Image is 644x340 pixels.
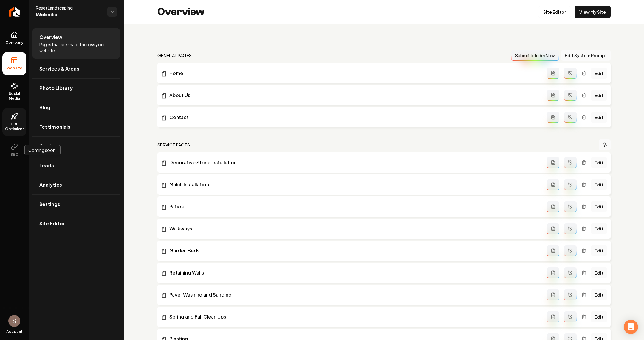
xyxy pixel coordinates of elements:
[591,201,607,212] a: Edit
[39,143,53,150] span: Goals
[39,85,73,92] span: Photo Library
[39,181,62,188] span: Analytics
[547,68,559,79] button: Add admin page prompt
[591,245,607,256] a: Edit
[561,50,611,61] button: Edit System Prompt
[157,142,190,148] h2: Service Pages
[2,122,26,131] span: GBP Optimizer
[2,138,26,162] button: SEO
[547,90,559,101] button: Add admin page prompt
[547,267,559,278] button: Add admin page prompt
[32,59,120,78] a: Services & Areas
[161,313,547,320] a: Spring and Fall Clean Ups
[39,104,50,111] span: Blog
[591,223,607,234] a: Edit
[9,7,20,17] img: Rebolt Logo
[161,247,547,254] a: Garden Beds
[8,315,20,327] button: Open user button
[39,65,79,72] span: Services & Areas
[591,267,607,278] a: Edit
[547,179,559,190] button: Add admin page prompt
[161,70,547,77] a: Home
[32,98,120,117] a: Blog
[28,147,57,153] p: Coming soon!
[591,179,607,190] a: Edit
[39,201,60,208] span: Settings
[161,269,547,276] a: Retaining Walls
[2,108,26,136] a: GBP Optimizer
[161,291,547,298] a: Paver Washing and Sanding
[39,34,62,41] span: Overview
[547,112,559,123] button: Add admin page prompt
[32,137,120,156] a: Goals
[39,162,54,169] span: Leads
[547,311,559,322] button: Add admin page prompt
[591,112,607,123] a: Edit
[547,289,559,300] button: Add admin page prompt
[32,214,120,233] a: Site Editor
[591,90,607,101] a: Edit
[36,11,103,19] span: Website
[8,315,20,327] img: Santiago Vásquez
[157,52,192,58] h2: general pages
[32,156,120,175] a: Leads
[4,66,25,71] span: Website
[36,5,103,11] span: Reset Landscaping
[161,181,547,188] a: Mulch Installation
[6,329,23,334] span: Account
[161,92,547,99] a: About Us
[3,40,26,45] span: Company
[511,50,559,61] button: Submit to IndexNow
[2,26,26,50] a: Company
[161,203,547,210] a: Patios
[39,41,113,53] span: Pages that are shared across your website.
[591,157,607,168] a: Edit
[2,78,26,106] a: Social Media
[161,114,547,121] a: Contact
[547,223,559,234] button: Add admin page prompt
[161,225,547,232] a: Walkways
[157,6,205,18] h2: Overview
[591,289,607,300] a: Edit
[591,68,607,79] a: Edit
[547,157,559,168] button: Add admin page prompt
[32,117,120,136] a: Testimonials
[547,201,559,212] button: Add admin page prompt
[39,220,65,227] span: Site Editor
[8,152,21,157] span: SEO
[32,79,120,98] a: Photo Library
[2,91,26,101] span: Social Media
[32,175,120,194] a: Analytics
[591,311,607,322] a: Edit
[547,245,559,256] button: Add admin page prompt
[39,123,70,130] span: Testimonials
[624,320,638,334] div: Open Intercom Messenger
[538,6,571,18] a: Site Editor
[575,6,611,18] a: View My Site
[161,159,547,166] a: Decorative Stone Installation
[32,195,120,214] a: Settings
